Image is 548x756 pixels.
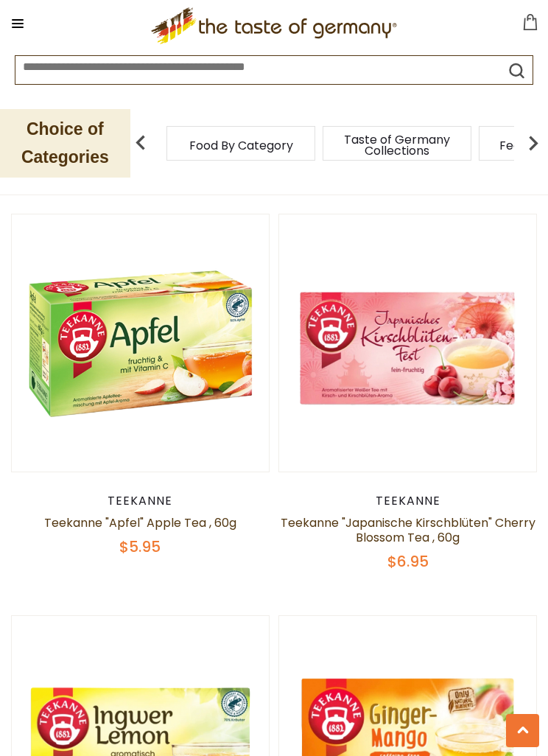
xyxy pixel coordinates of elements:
div: Teekanne [278,494,537,508]
img: Teekanne [12,214,269,472]
div: Teekanne [11,494,270,508]
a: Teekanne "Japanische Kirschblüten" Cherry Blossom Tea , 60g [281,514,535,546]
a: Teekanne "Apfel" Apple Tea , 60g [44,514,236,531]
a: Taste of Germany Collections [338,134,456,156]
span: $6.95 [387,551,429,572]
a: Food By Category [189,140,293,151]
img: previous arrow [126,128,155,158]
img: Teekanne [279,214,536,472]
span: $5.95 [119,536,161,557]
img: next arrow [519,128,548,158]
